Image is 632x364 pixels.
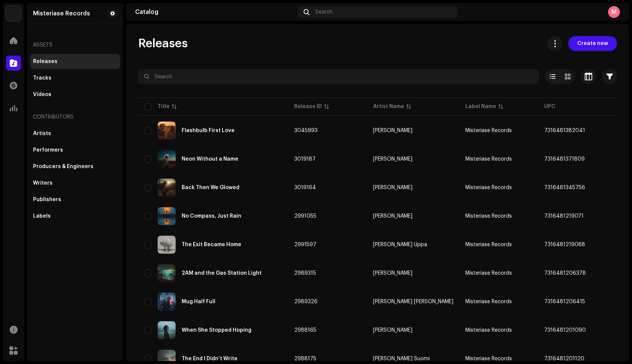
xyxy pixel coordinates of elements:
img: 2ca8f4f5-db5f-48d5-b86c-f383ffc50979 [158,150,176,168]
span: 2988175 [294,356,316,361]
span: Misteriase Records [465,128,512,133]
div: The Exit Became Home [182,242,241,247]
span: Misteriase Records [465,356,512,361]
span: Armas Uppa [373,242,453,247]
div: [PERSON_NAME] [373,156,412,162]
re-a-nav-header: Contributors [30,108,120,126]
div: [PERSON_NAME] [373,128,412,133]
span: 7316481219088 [544,242,585,247]
img: c1aec8e0-cc53-42f4-96df-0a0a8a61c953 [6,6,21,21]
re-m-nav-item: Videos [30,87,120,102]
div: Writers [33,180,53,186]
button: Create new [568,36,617,51]
div: [PERSON_NAME] [373,328,412,333]
span: Create new [577,36,608,51]
re-m-nav-item: Publishers [30,192,120,207]
re-m-nav-item: Releases [30,54,120,69]
re-m-nav-item: Artists [30,126,120,141]
div: The End I Didn’t Write [182,356,238,361]
img: 6bdc14fc-c5ab-4e5a-bc60-446bc53ad6c4 [158,122,176,140]
span: Misteriase Records [465,156,512,162]
span: 7316481219071 [544,214,584,219]
div: Neon Without a Name [182,156,238,162]
span: Releases [138,36,188,51]
span: 2989315 [294,271,316,276]
span: Bravo Chris [373,271,453,276]
span: 7316481201090 [544,328,586,333]
span: Armas Suomi [373,356,453,361]
div: Flashbulb First Love [182,128,235,133]
span: Misteriase Records [465,242,512,247]
span: 2989326 [294,299,318,304]
input: Search [138,69,539,84]
span: Lasse Sallinen [373,156,453,162]
div: Artist Name [373,103,404,110]
span: 7316481201120 [544,356,584,361]
img: eb921162-3e3b-4c71-92ac-f7f6988d93a8 [158,207,176,225]
div: When She Stopped Hoping [182,328,251,333]
div: [PERSON_NAME] Uppa [373,242,427,247]
div: Catalog [135,9,295,15]
div: Performers [33,147,63,153]
img: daeb9c49-f19c-48ae-ba2f-090b57acdde0 [158,264,176,282]
div: Labels [33,213,51,219]
div: Releases [33,59,57,65]
div: [PERSON_NAME] [373,271,412,276]
div: [PERSON_NAME] [PERSON_NAME] [373,299,453,304]
span: 7316481345756 [544,185,585,190]
span: Misteriase Records [465,185,512,190]
span: 3019164 [294,185,316,190]
div: [PERSON_NAME] [373,214,412,219]
img: aa55d0cc-e7c2-4a71-91a6-5bd97d9c2790 [158,236,176,254]
span: Ilmari Enestam [373,128,453,133]
div: Release ID [294,103,322,110]
span: 2991055 [294,214,316,219]
div: No Compass, Just Rain [182,214,241,219]
re-m-nav-item: Performers [30,143,120,158]
span: 7316481382041 [544,128,585,133]
div: Publishers [33,197,61,203]
span: Samuli Salmelainen [373,185,453,190]
re-m-nav-item: Tracks [30,71,120,86]
span: 7316481206378 [544,271,586,276]
span: 3045993 [294,128,318,133]
div: Mug Half Full [182,299,215,304]
span: Misteriase Records [465,271,512,276]
span: 7316481371809 [544,156,585,162]
div: Title [158,103,170,110]
re-a-nav-header: Assets [30,36,120,54]
div: Label Name [465,103,496,110]
img: 9096530f-6a74-4f6c-8cbd-93c93fb7fb3f [158,321,176,339]
re-m-nav-item: Producers & Engineers [30,159,120,174]
span: Rose Horvath [373,328,453,333]
span: 3019187 [294,156,316,162]
div: Videos [33,92,51,98]
div: Misteriase Records [33,11,90,17]
span: Misteriase Records [465,299,512,304]
div: [PERSON_NAME] Suomi [373,356,430,361]
div: Tracks [33,75,51,81]
re-m-nav-item: Writers [30,176,120,191]
div: 2AM and the Gas Station Light [182,271,262,276]
re-m-nav-item: Labels [30,209,120,224]
img: c7a996cb-fd8c-4d55-99bf-eb823357808b [158,293,176,311]
span: Pinto Dias [373,299,453,304]
div: Back Then We Glowed [182,185,239,190]
span: Misteriase Records [465,328,512,333]
div: Producers & Engineers [33,164,93,170]
span: 7316481206415 [544,299,585,304]
span: 2991597 [294,242,316,247]
span: 2988165 [294,328,316,333]
div: [PERSON_NAME] [373,185,412,190]
img: ad944912-07f1-475c-8f5a-edd7d76522a0 [158,179,176,197]
span: Misteriase Records [465,214,512,219]
span: Lima Costa [373,214,453,219]
div: Artists [33,131,51,137]
div: M [608,6,620,18]
span: Search [315,9,333,15]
